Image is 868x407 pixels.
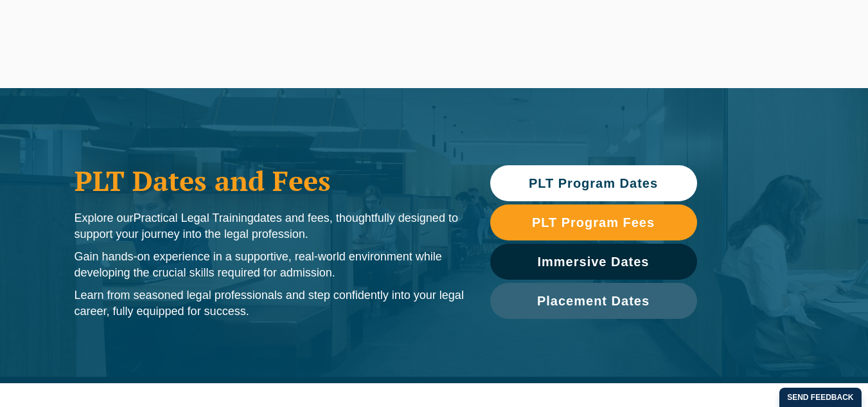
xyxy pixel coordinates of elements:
[490,165,697,201] a: PLT Program Dates
[490,204,697,240] a: PLT Program Fees
[75,210,465,242] p: Explore our dates and fees, thoughtfully designed to support your journey into the legal profession.
[75,249,465,281] p: Gain hands-on experience in a supportive, real-world environment while developing the crucial ski...
[537,294,650,307] span: Placement Dates
[490,283,697,319] a: Placement Dates
[532,216,655,229] span: PLT Program Fees
[490,244,697,280] a: Immersive Dates
[75,287,465,320] p: Learn from seasoned legal professionals and step confidently into your legal career, fully equipp...
[134,212,254,224] span: Practical Legal Training
[529,177,658,190] span: PLT Program Dates
[75,165,465,197] h1: PLT Dates and Fees
[538,255,650,268] span: Immersive Dates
